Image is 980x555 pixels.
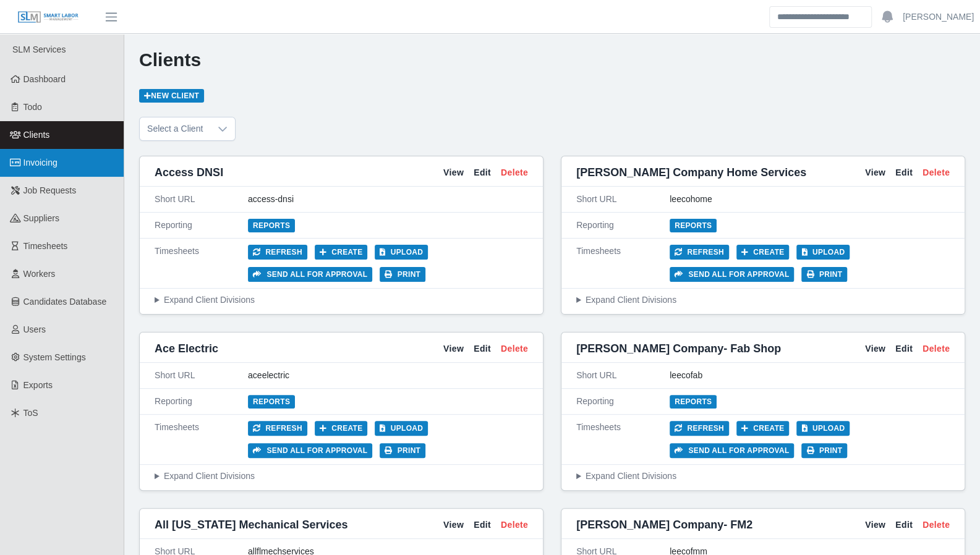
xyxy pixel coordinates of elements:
[670,369,950,382] div: leecofab
[248,421,307,436] button: Refresh
[23,380,53,390] span: Exports
[922,519,950,532] a: Delete
[23,158,58,167] span: Invoicing
[140,117,210,140] span: Select a Client
[501,519,528,532] a: Delete
[670,395,717,409] a: Reports
[474,519,491,532] a: Edit
[736,421,790,436] button: Create
[248,395,295,409] a: Reports
[769,6,872,28] input: Search
[670,193,950,206] div: leecohome
[670,421,729,436] button: Refresh
[375,421,428,436] button: Upload
[576,245,670,282] div: Timesheets
[155,294,528,307] summary: Expand Client Divisions
[248,443,372,458] button: Send all for approval
[23,241,68,251] span: Timesheets
[670,219,717,232] a: Reports
[474,342,491,355] a: Edit
[903,11,974,23] a: [PERSON_NAME]
[736,245,790,260] button: Create
[155,219,248,232] div: Reporting
[576,516,752,533] span: [PERSON_NAME] Company- FM2
[155,340,218,357] span: Ace Electric
[801,443,847,458] button: Print
[248,219,295,232] a: Reports
[12,44,66,54] span: SLM Services
[23,102,42,112] span: Todo
[375,245,428,260] button: Upload
[801,267,847,282] button: Print
[670,267,794,282] button: Send all for approval
[139,89,204,103] a: New Client
[576,470,950,483] summary: Expand Client Divisions
[248,245,307,260] button: Refresh
[895,166,913,179] a: Edit
[155,470,528,483] summary: Expand Client Divisions
[796,245,850,260] button: Upload
[248,267,372,282] button: Send all for approval
[895,519,913,532] a: Edit
[796,421,850,436] button: Upload
[576,395,670,408] div: Reporting
[576,164,806,181] span: [PERSON_NAME] Company Home Services
[576,340,781,357] span: [PERSON_NAME] Company- Fab Shop
[155,245,248,282] div: Timesheets
[23,213,59,223] span: Suppliers
[155,164,223,181] span: Access DNSI
[248,369,528,382] div: aceelectric
[380,443,425,458] button: Print
[443,342,464,355] a: View
[576,369,670,382] div: Short URL
[670,443,794,458] button: Send all for approval
[248,193,528,206] div: access-dnsi
[474,166,491,179] a: Edit
[155,516,347,533] span: All [US_STATE] Mechanical Services
[315,421,368,436] button: Create
[865,166,885,179] a: View
[23,74,66,84] span: Dashboard
[501,166,528,179] a: Delete
[443,519,464,532] a: View
[23,352,86,362] span: System Settings
[17,11,79,24] img: SLM Logo
[443,166,464,179] a: View
[139,49,965,71] h1: Clients
[922,342,950,355] a: Delete
[922,166,950,179] a: Delete
[155,193,248,206] div: Short URL
[155,369,248,382] div: Short URL
[315,245,368,260] button: Create
[23,185,77,195] span: Job Requests
[576,294,950,307] summary: Expand Client Divisions
[576,421,670,458] div: Timesheets
[670,245,729,260] button: Refresh
[155,421,248,458] div: Timesheets
[23,130,50,140] span: Clients
[895,342,913,355] a: Edit
[23,324,46,334] span: Users
[23,297,107,307] span: Candidates Database
[380,267,425,282] button: Print
[23,269,56,279] span: Workers
[576,219,670,232] div: Reporting
[23,408,38,418] span: ToS
[865,342,885,355] a: View
[155,395,248,408] div: Reporting
[865,519,885,532] a: View
[501,342,528,355] a: Delete
[576,193,670,206] div: Short URL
